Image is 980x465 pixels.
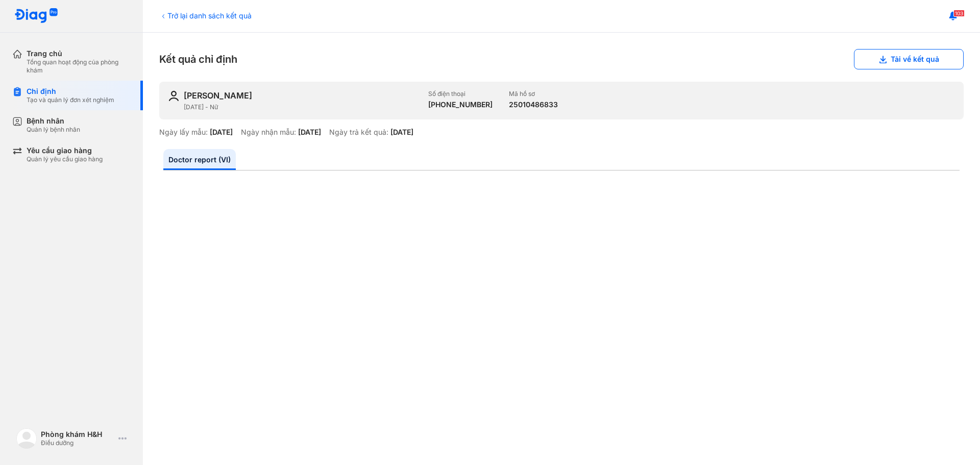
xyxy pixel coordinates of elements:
[27,126,80,134] div: Quản lý bệnh nhân
[41,430,114,439] div: Phòng khám H&H
[953,10,965,17] span: 103
[27,146,103,155] div: Yêu cầu giao hàng
[428,100,493,109] div: [PHONE_NUMBER]
[298,128,321,137] div: [DATE]
[167,90,180,102] img: user-icon
[241,128,296,137] div: Ngày nhận mẫu:
[184,90,252,101] div: [PERSON_NAME]
[184,103,420,111] div: [DATE] - Nữ
[428,90,493,98] div: Số điện thoại
[210,128,233,137] div: [DATE]
[163,149,236,170] a: Doctor report (VI)
[27,96,114,104] div: Tạo và quản lý đơn xét nghiệm
[509,90,558,98] div: Mã hồ sơ
[14,8,58,24] img: logo
[390,128,413,137] div: [DATE]
[41,439,114,447] div: Điều dưỡng
[27,87,114,96] div: Chỉ định
[27,155,103,163] div: Quản lý yêu cầu giao hàng
[16,428,37,449] img: logo
[159,10,252,21] div: Trở lại danh sách kết quả
[159,128,208,137] div: Ngày lấy mẫu:
[159,49,964,69] div: Kết quả chỉ định
[329,128,388,137] div: Ngày trả kết quả:
[27,116,80,126] div: Bệnh nhân
[27,58,131,75] div: Tổng quan hoạt động của phòng khám
[509,100,558,109] div: 25010486833
[854,49,964,69] button: Tải về kết quả
[27,49,131,58] div: Trang chủ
